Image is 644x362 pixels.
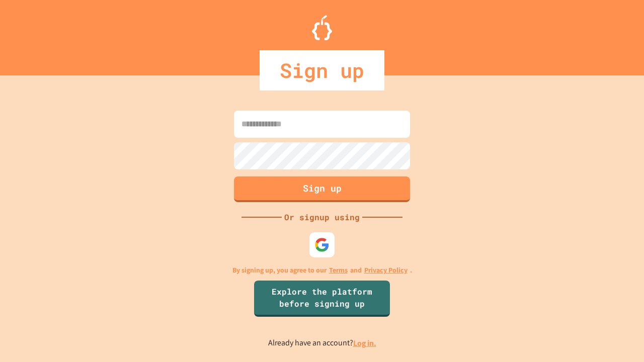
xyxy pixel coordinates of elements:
[364,265,408,276] a: Privacy Policy
[282,211,362,223] div: Or signup using
[353,338,376,348] a: Log in.
[329,265,348,276] a: Terms
[268,337,376,349] p: Already have an account?
[312,15,332,40] img: Logo.svg
[254,281,390,317] a: Explore the platform before signing up
[314,237,330,252] img: google-icon.svg
[260,50,384,90] div: Sign up
[232,265,412,276] p: By signing up, you agree to our and .
[234,176,410,202] button: Sign up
